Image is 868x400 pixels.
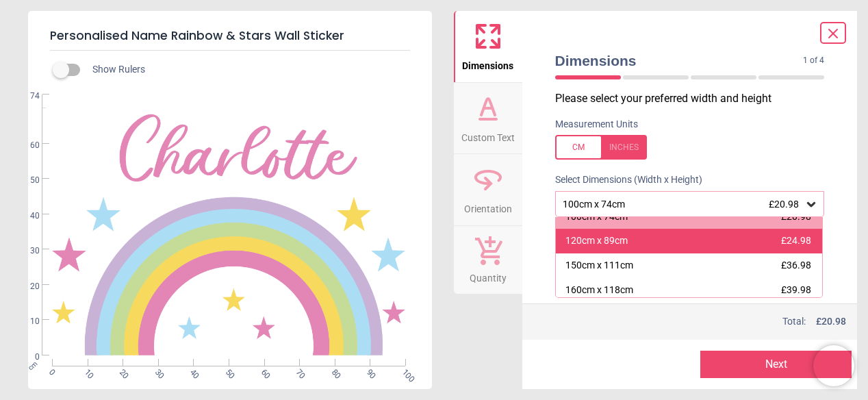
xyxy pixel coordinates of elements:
[14,351,40,363] span: 0
[454,83,522,154] button: Custom Text
[461,125,515,145] span: Custom Text
[781,284,811,295] span: £39.98
[27,359,39,371] span: cm
[14,175,40,186] span: 50
[329,367,337,376] span: 80
[116,367,125,376] span: 20
[555,118,638,132] label: Measurement Units
[399,367,408,376] span: 100
[565,234,628,248] div: 120cm x 89cm
[816,315,846,329] span: £
[565,259,633,273] div: 150cm x 111cm
[61,62,432,78] div: Show Rulers
[14,316,40,327] span: 10
[293,367,302,376] span: 70
[544,173,702,187] label: Select Dimensions (Width x Height)
[14,90,40,102] span: 74
[14,245,40,257] span: 30
[554,315,847,329] div: Total:
[258,367,267,376] span: 60
[803,55,824,66] span: 1 of 4
[46,367,55,376] span: 0
[454,226,522,295] button: Quantity
[81,367,90,376] span: 10
[781,260,811,271] span: £36.98
[470,265,507,286] span: Quantity
[222,367,231,376] span: 50
[565,210,628,224] div: 100cm x 74cm
[14,281,40,292] span: 20
[14,210,40,222] span: 40
[464,196,512,216] span: Orientation
[781,211,811,222] span: £20.98
[188,367,196,376] span: 40
[781,235,811,246] span: £24.98
[14,140,40,151] span: 60
[565,284,633,297] div: 160cm x 118cm
[555,91,836,106] p: Please select your preferred width and height
[555,51,804,71] span: Dimensions
[454,11,522,82] button: Dimensions
[363,367,372,376] span: 90
[821,316,846,327] span: 20.98
[462,53,513,73] span: Dimensions
[50,22,410,51] h5: Personalised Name Rainbow & Stars Wall Sticker
[700,351,852,378] button: Next
[813,345,854,386] iframe: Brevo live chat
[769,199,799,210] span: £20.98
[454,154,522,225] button: Orientation
[152,367,161,376] span: 30
[561,199,805,210] div: 100cm x 74cm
